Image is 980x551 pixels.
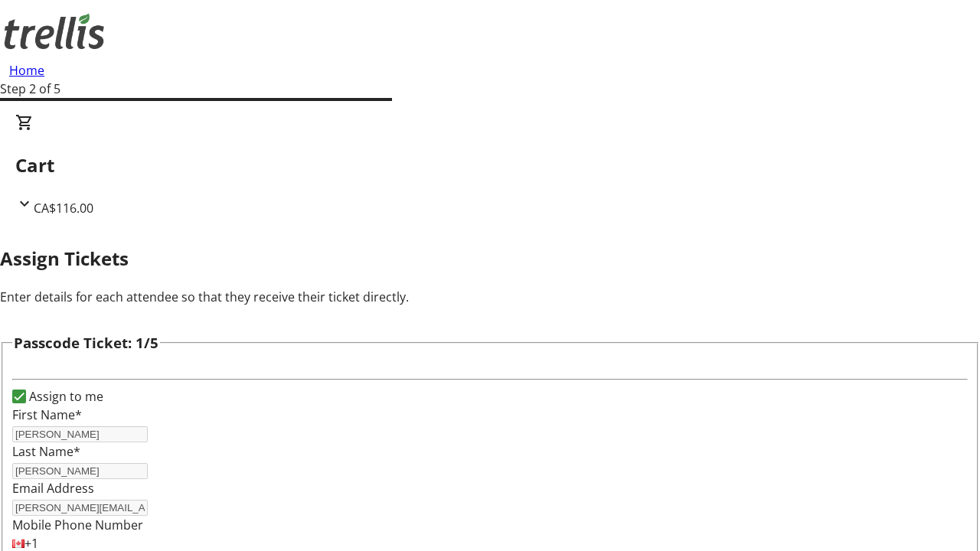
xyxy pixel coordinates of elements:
[34,200,93,217] span: CA$116.00
[26,387,103,406] label: Assign to me
[12,517,143,533] label: Mobile Phone Number
[12,480,94,497] label: Email Address
[15,152,965,179] h2: Cart
[14,332,158,354] h3: Passcode Ticket: 1/5
[12,443,80,460] label: Last Name*
[15,113,965,217] div: CartCA$116.00
[12,406,82,423] label: First Name*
